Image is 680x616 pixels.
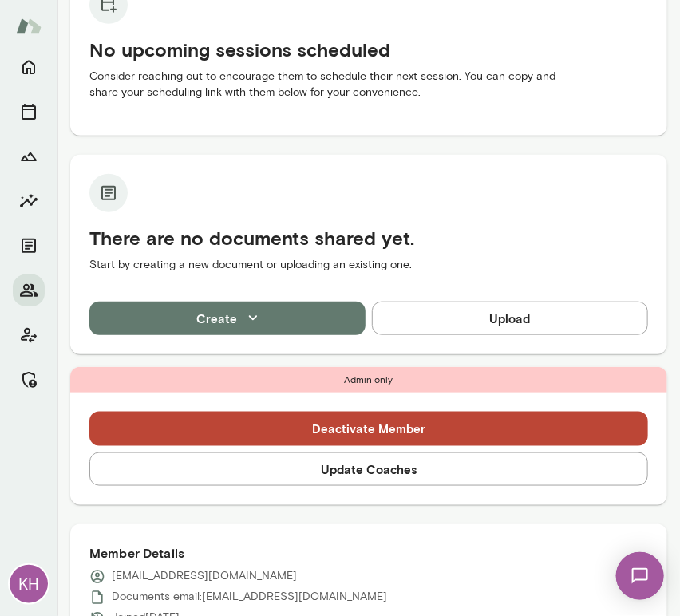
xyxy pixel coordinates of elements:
button: Documents [13,230,45,262]
button: Manage [13,364,45,396]
div: Admin only [70,367,667,393]
p: [EMAIL_ADDRESS][DOMAIN_NAME] [112,569,297,585]
p: Documents email: [EMAIL_ADDRESS][DOMAIN_NAME] [112,590,387,606]
img: Mento [16,10,42,41]
button: Create [89,302,366,335]
div: KH [10,565,48,603]
button: Client app [13,319,45,351]
button: Upload [372,302,648,335]
h5: There are no documents shared yet. [89,225,648,251]
button: Deactivate Member [89,412,648,445]
button: Sessions [13,96,45,128]
button: Update Coaches [89,452,648,486]
p: Start by creating a new document or uploading an existing one. [89,257,648,273]
h5: No upcoming sessions scheduled [89,37,648,62]
p: Consider reaching out to encourage them to schedule their next session. You can copy and share yo... [89,69,648,101]
button: Growth Plan [13,140,45,172]
button: Members [13,274,45,306]
h6: Member Details [89,543,648,563]
button: Insights [13,185,45,217]
button: Home [13,51,45,83]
